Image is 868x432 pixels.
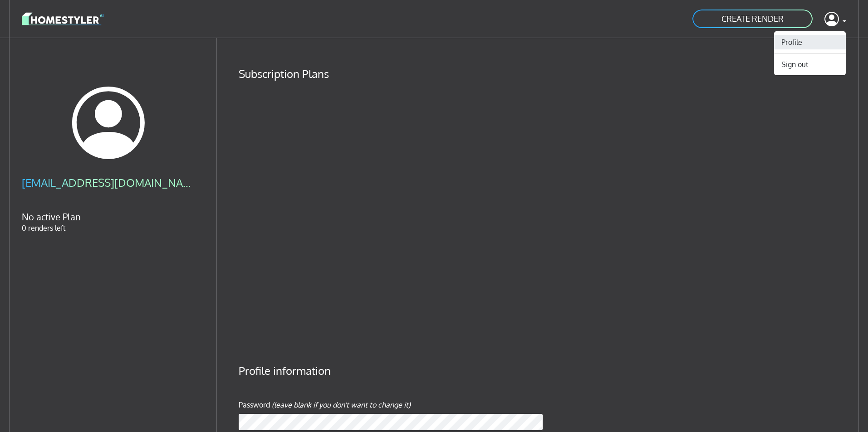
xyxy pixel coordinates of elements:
[22,176,195,233] div: 0 renders left
[22,211,195,223] h5: No active Plan
[691,9,814,29] a: CREATE RENDER
[239,364,846,378] h4: Profile information
[22,11,103,27] img: logo-3de290ba35641baa71223ecac5eacb59cb85b4c7fdf211dc9aaecaaee71ea2f8.svg
[239,67,846,81] h4: Subscription Plans
[22,176,195,189] h4: [EMAIL_ADDRESS][DOMAIN_NAME]
[774,35,846,49] a: Profile
[239,399,270,410] label: Password
[774,57,846,72] button: Sign out
[272,400,411,409] i: (leave blank if you don't want to change it)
